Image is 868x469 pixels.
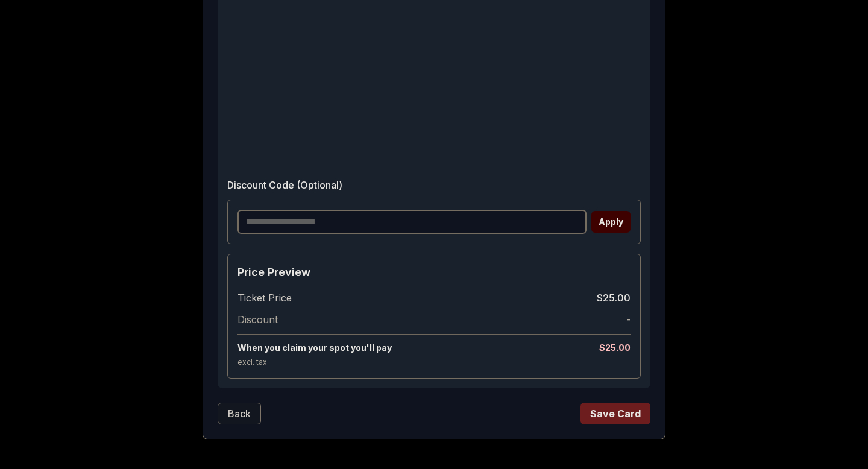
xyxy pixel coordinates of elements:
span: - [626,312,631,327]
button: Apply [591,211,631,233]
span: Discount [237,312,278,327]
span: When you claim your spot you'll pay [237,342,392,354]
button: Back [218,403,261,424]
span: excl. tax [237,357,267,367]
h4: Price Preview [237,264,631,281]
span: Ticket Price [237,291,292,305]
span: $ 25.00 [599,342,631,354]
span: $25.00 [597,291,631,305]
button: Save Card [580,403,650,424]
label: Discount Code (Optional) [227,178,641,192]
